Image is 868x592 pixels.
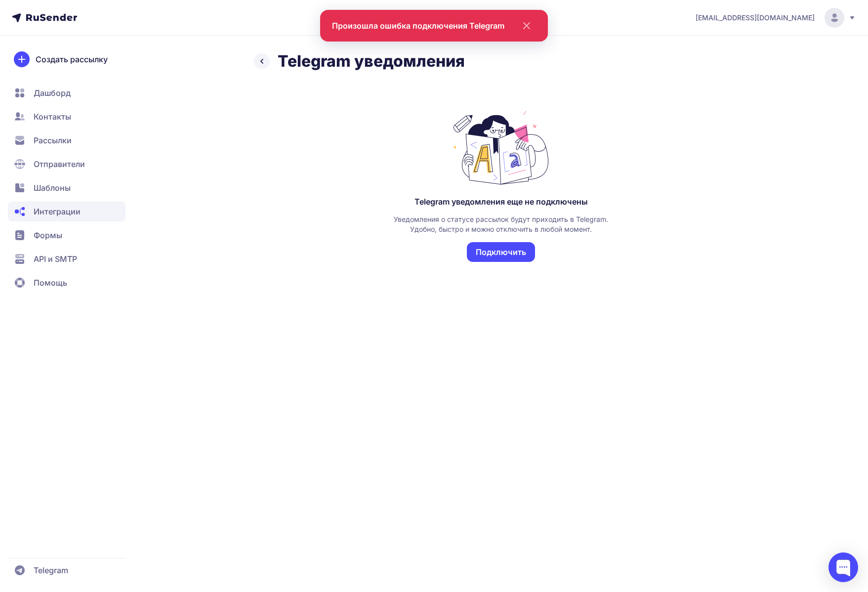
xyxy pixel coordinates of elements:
img: Telegram уведомления [452,111,550,185]
span: Дашборд [34,87,71,99]
span: Создать рассылку [36,53,108,65]
span: Рассылки [34,134,72,146]
span: [EMAIL_ADDRESS][DOMAIN_NAME] [696,13,815,23]
span: Интеграции [34,206,81,217]
span: Контакты [34,111,71,123]
span: Формы [34,229,62,241]
div: Уведомления о статусе рассылок будут приходить в Telegram. Удобно, быстро и можно отключить в люб... [392,214,610,234]
span: Шаблоны [34,182,71,194]
span: Помощь [34,277,67,289]
span: API и SMTP [34,253,77,265]
a: Telegram [8,560,125,580]
div: Telegram уведомления еще не подключены [414,197,588,207]
h2: Telegram уведомления [278,51,465,71]
svg: close [512,20,536,32]
button: Подключить [467,242,535,262]
div: Произошла ошибка подключения Telegram [332,20,504,32]
span: Отправители [34,158,85,170]
span: Telegram [34,564,68,576]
